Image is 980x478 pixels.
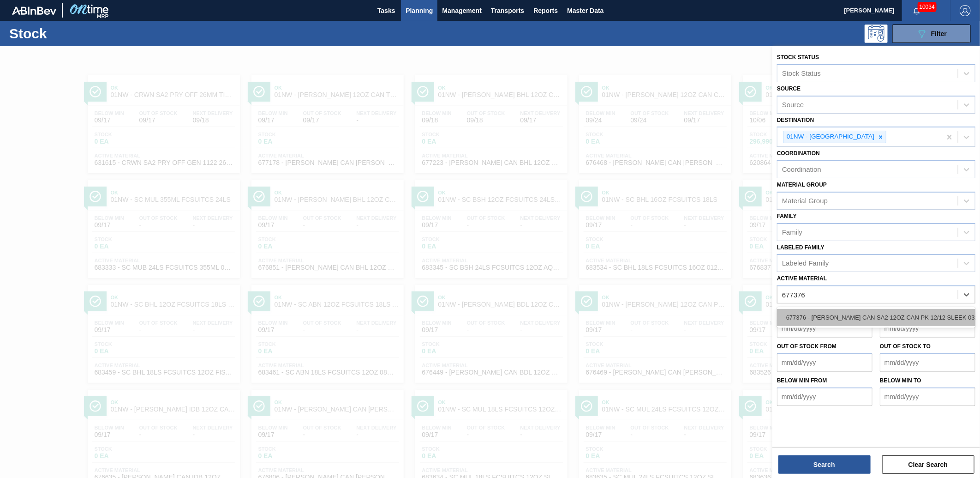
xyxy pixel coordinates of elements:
div: Source [782,101,804,109]
div: Labeled Family [782,260,829,267]
label: Below Min to [880,377,921,384]
input: mm/dd/yyyy [880,353,975,372]
label: Material Group [777,182,827,188]
span: Tasks [376,5,396,16]
img: TNhmsLtSVTkK8tSr43FrP2fwEKptu5GPRR3wAAAABJRU5ErkJggg== [12,6,56,15]
div: 01NW - [GEOGRAPHIC_DATA] [784,131,876,143]
input: mm/dd/yyyy [880,387,975,406]
label: Below Min from [777,377,827,384]
label: Active Material [777,275,827,282]
label: Labeled Family [777,244,825,251]
span: Reports [533,5,558,16]
button: Notifications [902,4,932,17]
div: Material Group [782,197,828,205]
span: Filter [931,30,947,37]
img: Logout [960,5,971,16]
input: mm/dd/yyyy [777,353,872,372]
label: Stock Status [777,54,819,61]
label: Source [777,85,801,92]
input: mm/dd/yyyy [880,319,975,338]
label: Out of Stock to [880,343,931,350]
div: 677376 - [PERSON_NAME] CAN SA2 12OZ CAN PK 12/12 SLEEK 032 [777,309,975,326]
label: Destination [777,117,814,123]
label: Coordination [777,150,820,157]
button: Filter [892,24,971,43]
div: Programming: no user selected [865,24,888,43]
span: 10034 [918,2,937,12]
div: Family [782,228,802,236]
span: Management [442,5,482,16]
span: Master Data [567,5,604,16]
h1: Stock [9,28,149,39]
input: mm/dd/yyyy [777,319,872,338]
div: Coordination [782,166,821,174]
span: Transports [491,5,524,16]
input: mm/dd/yyyy [777,387,872,406]
div: Stock Status [782,69,821,77]
label: Out of Stock from [777,343,837,350]
label: Family [777,213,797,219]
span: Planning [406,5,433,16]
